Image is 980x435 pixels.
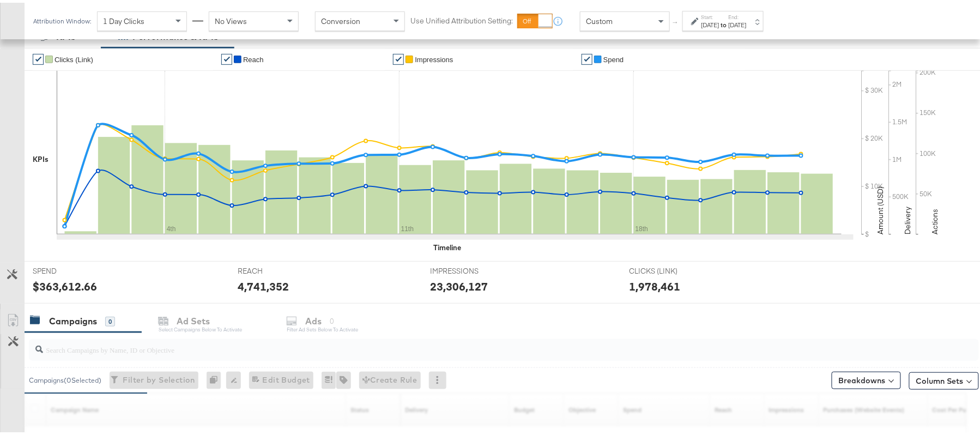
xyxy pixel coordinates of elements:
span: Custom [586,14,613,23]
div: Attribution Window: [33,15,92,22]
div: 4,741,352 [238,276,289,292]
text: Delivery [903,204,913,232]
div: Campaigns [49,312,97,325]
div: 23,306,127 [430,276,488,292]
span: Reach [243,53,264,61]
button: Breakdowns [832,369,901,386]
button: Column Sets [909,370,979,387]
span: Spend [603,53,624,61]
span: CLICKS (LINK) [629,263,711,274]
span: SPEND [33,263,114,274]
span: No Views [215,14,247,23]
label: Start: [701,11,719,18]
div: 0 [105,314,115,324]
input: Search Campaigns by Name, ID or Objective [43,332,892,353]
span: REACH [238,263,320,274]
span: Conversion [321,14,360,23]
text: Actions [930,206,940,232]
span: Clicks (Link) [55,53,93,61]
div: Campaigns ( 0 Selected) [29,373,101,383]
a: ✔ [33,51,44,62]
div: Timeline [433,240,461,250]
a: ✔ [221,51,232,62]
text: Amount (USD) [876,184,886,232]
div: 0 [207,369,226,386]
span: Impressions [415,53,453,61]
a: ✔ [393,51,404,62]
div: $363,612.66 [33,276,97,292]
label: Use Unified Attribution Setting: [410,13,513,23]
label: End: [729,11,747,18]
div: KPIs [33,152,49,162]
span: 1 Day Clicks [103,14,144,23]
div: [DATE] [701,18,719,27]
span: ↑ [671,19,681,22]
span: IMPRESSIONS [430,263,512,274]
strong: to [719,18,729,26]
div: 1,978,461 [629,276,680,292]
a: ✔ [582,51,592,62]
div: [DATE] [729,18,747,27]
